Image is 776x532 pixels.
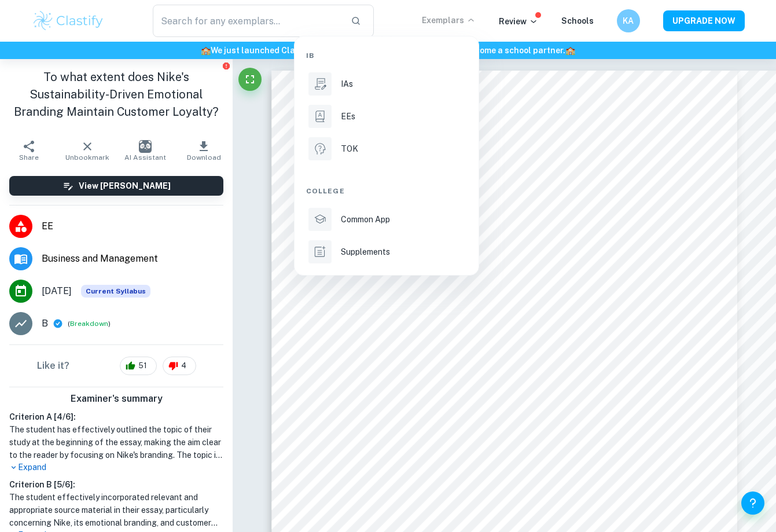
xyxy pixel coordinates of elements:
[306,206,467,233] a: Common App
[306,50,314,61] span: IB
[341,78,353,90] p: IAs
[306,70,467,98] a: IAs
[341,110,355,123] p: EEs
[306,135,467,163] a: TOK
[306,186,345,196] span: College
[306,102,467,130] a: EEs
[306,238,467,266] a: Supplements
[341,245,390,258] p: Supplements
[341,213,390,226] p: Common App
[341,142,358,155] p: TOK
